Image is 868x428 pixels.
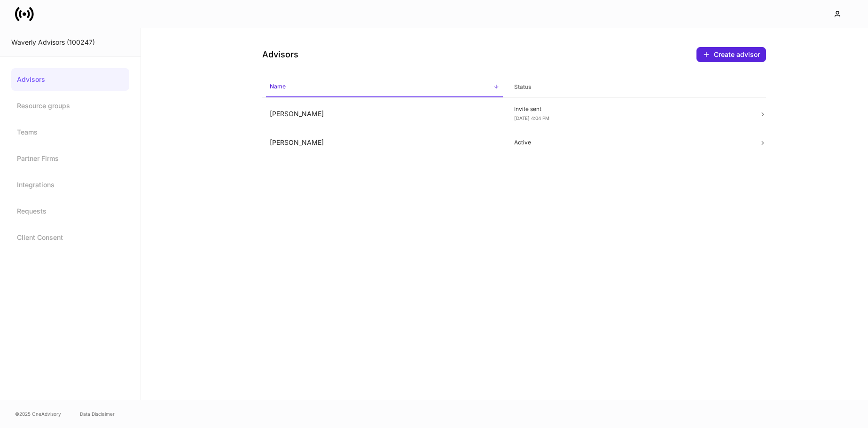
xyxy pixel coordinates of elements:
h6: Status [514,82,531,91]
a: Requests [11,200,129,222]
button: Create advisor [696,47,766,62]
a: Integrations [11,174,129,196]
a: Client Consent [11,226,129,249]
div: Waverly Advisors (100247) [11,38,129,47]
a: Partner Firms [11,147,129,170]
span: Name [266,77,503,97]
h4: Advisors [262,49,298,60]
a: Teams [11,121,129,143]
span: © 2025 OneAdvisory [15,410,61,418]
a: Advisors [11,68,129,91]
td: [PERSON_NAME] [262,98,507,130]
p: Invite sent [514,105,744,113]
div: Create advisor [703,51,760,58]
span: [DATE] 4:04 PM [514,115,549,121]
a: Resource groups [11,95,129,117]
p: Active [514,139,744,146]
a: Data Disclaimer [80,410,115,418]
span: Status [510,78,748,97]
h6: Name [270,82,286,91]
td: [PERSON_NAME] [262,130,507,155]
